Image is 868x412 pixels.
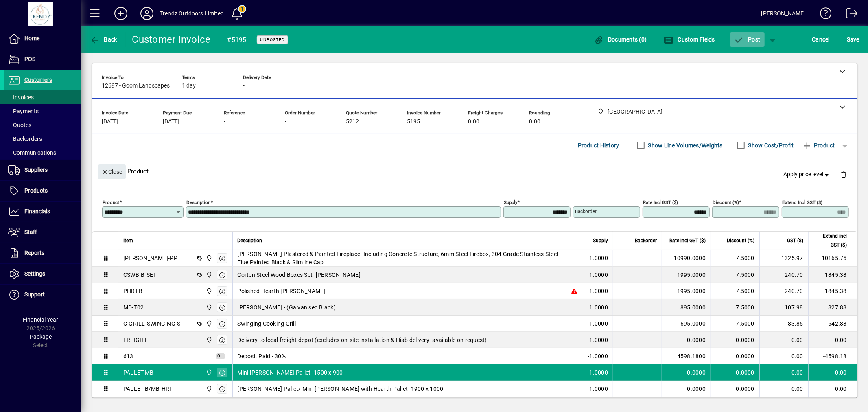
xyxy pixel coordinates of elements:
div: 4598.1800 [667,352,706,360]
span: Polished Hearth [PERSON_NAME] [238,287,326,295]
span: POS [24,56,35,62]
span: Back [90,36,117,43]
span: Unposted [260,37,285,42]
span: Quotes [8,122,31,128]
button: Cancel [810,32,832,47]
div: 1995.0000 [667,271,706,279]
span: ave [847,33,859,46]
td: 0.0000 [711,381,759,397]
a: Backorders [4,132,81,146]
td: 0.0000 [711,332,759,348]
td: 107.98 [759,299,808,316]
td: 7.5000 [711,299,759,316]
span: Financial Year [23,316,59,323]
span: 1.0000 [590,287,608,295]
div: 0.0000 [667,368,706,377]
span: Close [101,165,122,179]
button: Save [845,32,861,47]
span: 1.0000 [590,271,608,279]
span: -1.0000 [588,352,608,360]
span: Support [24,291,45,298]
div: 895.0000 [667,303,706,311]
span: Communications [8,149,56,156]
span: New Plymouth [204,287,213,296]
mat-label: Backorder [575,208,597,214]
span: 1.0000 [590,336,608,344]
button: Post [730,32,765,47]
a: Settings [4,264,81,284]
span: Extend incl GST ($) [813,232,847,250]
div: Customer Invoice [132,33,211,46]
span: 1.0000 [590,254,608,262]
span: Products [24,187,48,194]
span: Product History [578,139,619,152]
span: Rate incl GST ($) [669,236,706,245]
mat-label: Extend incl GST ($) [782,199,822,205]
div: 0.0000 [667,385,706,393]
button: Add [108,6,134,21]
td: 0.0000 [711,364,759,381]
span: Product [802,139,835,152]
div: FREIGHT [123,336,147,344]
span: New Plymouth [204,319,213,328]
span: [PERSON_NAME] Plastered & Painted Fireplace- Including Concrete Structure, 6mm Steel Firebox, 304... [238,250,560,266]
span: New Plymouth [204,270,213,279]
div: CSWB-B-SET [123,271,157,279]
a: Financials [4,202,81,222]
span: Financials [24,208,50,215]
span: Backorders [8,136,42,142]
span: Discount (%) [727,236,754,245]
td: 0.00 [759,332,808,348]
span: Suppliers [24,167,48,173]
td: 83.85 [759,316,808,332]
span: Delivery to local freight depot (excludes on-site installation & Hiab delivery- available on requ... [238,336,487,344]
div: PALLET-MB [123,368,153,377]
td: 1845.38 [808,283,857,299]
a: Staff [4,222,81,243]
a: Suppliers [4,160,81,180]
span: Documents (0) [594,36,647,43]
div: MD-T02 [123,303,144,311]
span: Backorder [635,236,657,245]
mat-label: Product [103,199,119,205]
span: New Plymouth [204,384,213,393]
td: 0.00 [808,381,857,397]
div: PHRT-B [123,287,143,295]
div: 0.0000 [667,336,706,344]
span: Home [24,35,39,42]
span: 0.00 [468,118,479,125]
button: Profile [134,6,160,21]
span: Package [30,333,52,340]
button: Back [88,32,119,47]
td: 240.70 [759,283,808,299]
td: 7.5000 [711,283,759,299]
span: Deposit Paid - 30% [238,352,286,360]
td: 0.00 [759,364,808,381]
span: Mini [PERSON_NAME] Pallet- 1500 x 900 [238,368,343,377]
a: Home [4,28,81,49]
span: Item [123,236,133,245]
td: 7.5000 [711,250,759,267]
td: 827.88 [808,299,857,316]
a: POS [4,49,81,70]
span: Reports [24,250,44,256]
span: Staff [24,229,37,235]
label: Show Line Volumes/Weights [647,141,723,149]
td: 1325.97 [759,250,808,267]
button: Close [98,164,126,179]
button: Custom Fields [662,32,717,47]
div: [PERSON_NAME]-PP [123,254,177,262]
span: Settings [24,270,45,277]
button: Delete [834,164,853,184]
td: 10165.75 [808,250,857,267]
app-page-header-button: Back [81,32,126,47]
span: Invoices [8,94,34,101]
span: S [847,36,850,43]
td: 1845.38 [808,267,857,283]
div: 10990.0000 [667,254,706,262]
mat-label: Description [186,199,210,205]
app-page-header-button: Close [96,168,128,175]
span: Customers [24,77,52,83]
span: New Plymouth [204,335,213,344]
span: 1.0000 [590,385,608,393]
